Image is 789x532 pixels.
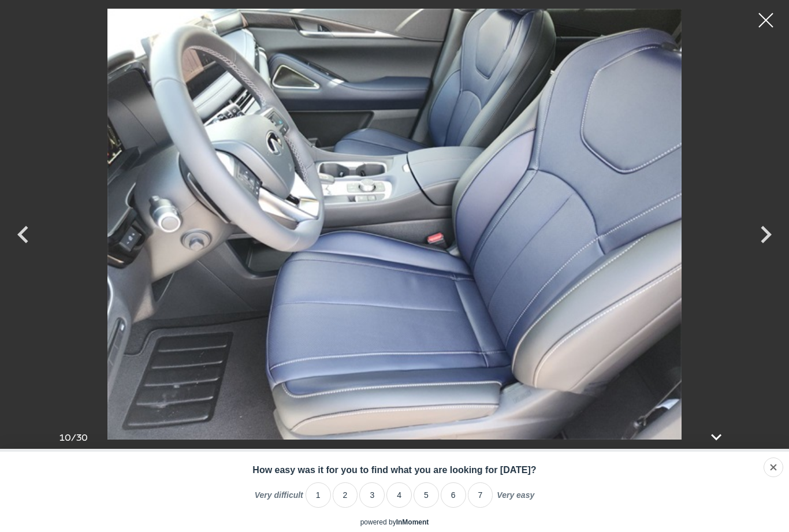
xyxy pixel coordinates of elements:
[333,482,358,508] li: 2
[386,482,412,508] li: 4
[59,432,88,442] div: /
[359,482,385,508] li: 3
[441,482,466,508] li: 6
[396,518,429,526] a: InMoment
[749,211,783,263] div: Next
[76,432,88,442] span: 30
[414,482,439,508] li: 5
[306,482,331,508] li: 1
[360,518,429,526] div: powered by inmoment
[764,457,783,477] div: Close survey
[255,490,303,508] label: Very difficult
[468,482,493,508] li: 7
[59,432,71,442] span: 10
[497,490,534,508] label: Very easy
[6,211,40,263] div: Previous
[58,9,731,440] img: New 2026 2T RAD WHT INFINITI SPORT AWD image 10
